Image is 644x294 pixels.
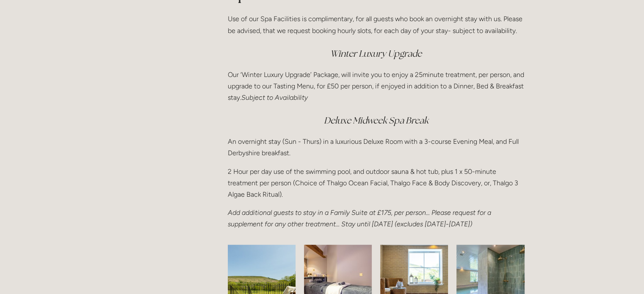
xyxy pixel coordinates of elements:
p: An overnight stay (Sun - Thurs) in a luxurious Deluxe Room with a 3-course Evening Meal, and Full... [228,136,525,159]
p: Our ‘Winter Luxury Upgrade’ Package, will invite you to enjoy a 25minute treatment, per person, a... [228,69,525,104]
em: Winter Luxury Upgrade [330,48,422,59]
em: Deluxe Midweek Spa Break [324,115,428,126]
p: 2 Hour per day use of the swimming pool, and outdoor sauna & hot tub, plus 1 x 50-minute treatmen... [228,166,525,201]
em: Subject to Availability [241,93,308,102]
em: Add additional guests to stay in a Family Suite at £175, per person… Please request for a supplem... [228,209,493,228]
p: Use of our Spa Facilities is complimentary, for all guests who book an overnight stay with us. Pl... [228,13,525,36]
